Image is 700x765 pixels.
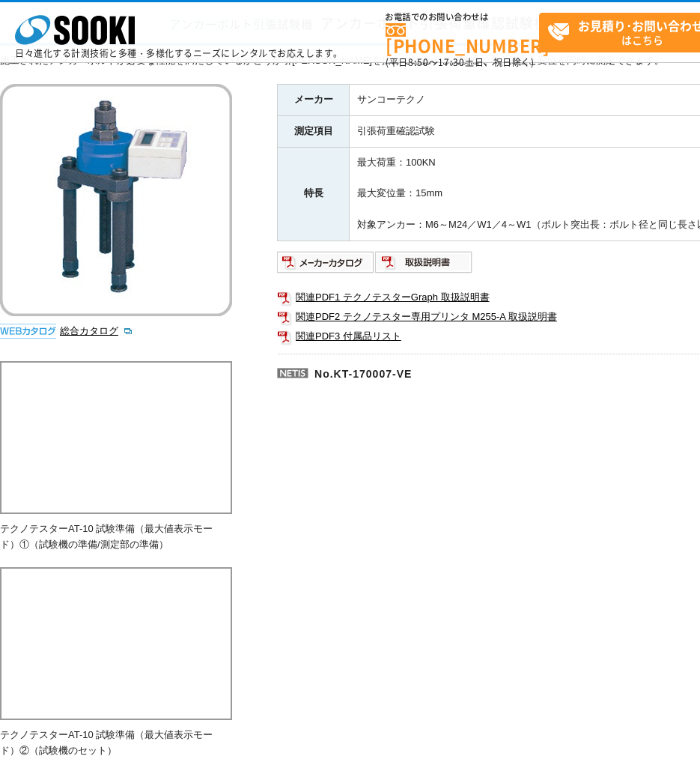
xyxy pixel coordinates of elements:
[278,115,350,147] th: 測定項目
[386,23,539,54] a: [PHONE_NUMBER]
[408,55,429,69] span: 8:50
[277,354,632,390] p: No.KT-170007-VE
[277,250,375,274] img: メーカーカタログ
[15,49,343,58] p: 日々進化する計測技術と多種・多様化するニーズにレンタルでお応えします。
[277,260,375,271] a: メーカーカタログ
[375,250,473,274] img: 取扱説明書
[438,55,465,69] span: 17:30
[386,13,539,22] span: お電話でのお問い合わせは
[278,85,350,116] th: メーカー
[375,260,473,271] a: 取扱説明書
[278,147,350,241] th: 特長
[60,325,133,336] a: 総合カタログ
[386,55,534,69] span: (平日 ～ 土日、祝日除く)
